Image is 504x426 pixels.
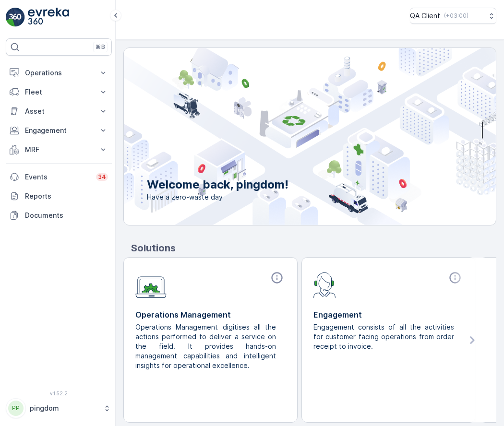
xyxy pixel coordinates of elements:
p: pingdom [30,403,98,413]
button: Operations [6,63,112,83]
p: QA Client [410,11,440,21]
a: Reports [6,187,112,206]
span: Have a zero-waste day [147,192,288,202]
p: Operations [25,68,93,78]
button: MRF [6,140,112,159]
p: Events [25,172,90,182]
span: v 1.52.2 [6,390,112,396]
p: Fleet [25,87,93,97]
img: logo_light-DOdMpM7g.png [28,8,69,27]
p: 34 [98,173,106,181]
p: Engagement [313,309,464,320]
img: module-icon [135,271,167,298]
p: Solutions [131,241,496,255]
a: Documents [6,206,112,225]
button: Fleet [6,83,112,102]
button: Engagement [6,121,112,140]
p: Asset [25,106,93,116]
p: Operations Management [135,309,286,320]
p: Engagement [25,126,93,135]
p: Operations Management digitises all the actions performed to deliver a service on the field. It p... [135,322,278,370]
div: PP [8,401,24,416]
p: ⌘B [96,43,105,51]
button: PPpingdom [6,398,112,418]
p: Engagement consists of all the activities for customer facing operations from order receipt to in... [313,322,456,351]
p: MRF [25,145,93,154]
img: city illustration [81,48,496,225]
a: Events34 [6,167,112,187]
p: Welcome back, pingdom! [147,177,288,192]
img: logo [6,8,25,27]
p: Documents [25,211,108,220]
img: module-icon [313,271,336,298]
p: ( +03:00 ) [444,12,468,20]
p: Reports [25,191,108,201]
button: Asset [6,102,112,121]
button: QA Client(+03:00) [410,8,496,24]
